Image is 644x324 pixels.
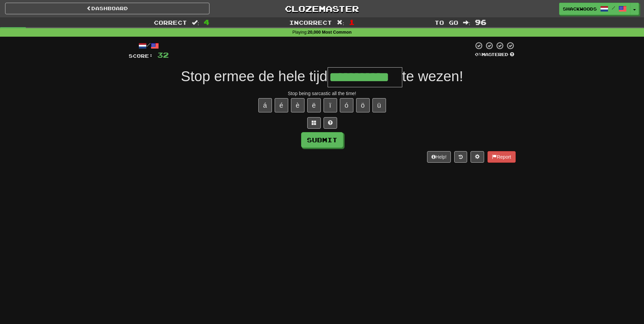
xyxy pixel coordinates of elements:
[307,117,321,129] button: Switch sentence to multiple choice alt+p
[454,151,467,163] button: Round history (alt+y)
[129,41,169,50] div: /
[324,117,337,129] button: Single letter hint - you only get 1 per sentence and score half the points! alt+h
[463,20,471,25] span: :
[427,151,451,163] button: Help!
[129,53,153,59] span: Score:
[435,19,458,26] span: To go
[275,98,288,112] button: é
[474,52,516,58] div: Mastered
[129,90,516,97] div: Stop being sarcastic all the time!
[258,98,272,112] button: á
[220,3,424,15] a: Clozemaster
[563,6,597,12] span: ShackWoods
[337,20,344,25] span: :
[291,98,305,112] button: è
[181,68,328,84] span: Stop ermee de hele tijd
[289,19,332,26] span: Incorrect
[308,30,351,35] strong: 20,000 Most Common
[340,98,353,112] button: ó
[559,3,630,15] a: ShackWoods /
[356,98,370,112] button: ö
[487,151,515,163] button: Report
[192,20,199,25] span: :
[204,18,209,26] span: 4
[301,132,343,148] button: Submit
[307,98,321,112] button: ë
[475,52,482,57] span: 0 %
[154,19,187,26] span: Correct
[475,18,486,26] span: 96
[612,5,615,10] span: /
[372,98,386,112] button: ü
[157,51,169,59] span: 32
[349,18,355,26] span: 1
[402,68,463,84] span: te wezen!
[5,3,209,14] a: Dashboard
[324,98,337,112] button: ï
